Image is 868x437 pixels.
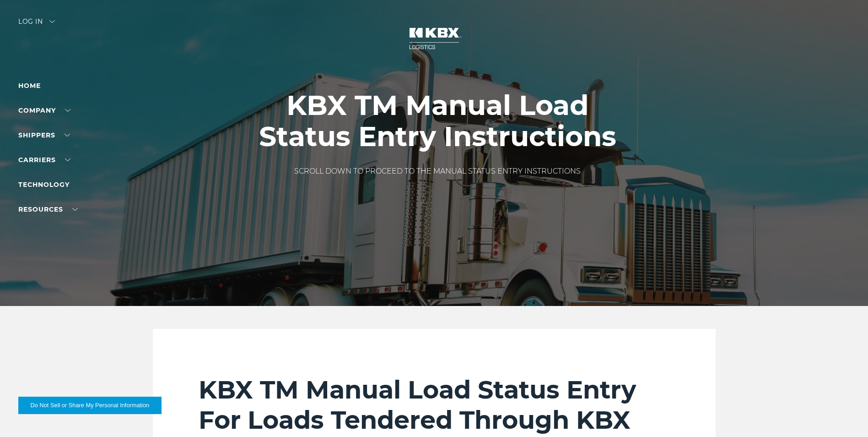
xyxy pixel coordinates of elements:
[18,205,78,213] a: RESOURCES
[250,90,625,152] h1: KBX TM Manual Load Status Entry Instructions
[18,106,70,115] a: Company
[49,20,55,23] img: arrow
[18,180,70,189] a: Technology
[18,18,55,32] div: Log in
[400,18,469,59] img: kbx logo
[18,131,70,139] a: SHIPPERS
[250,166,625,177] p: SCROLL DOWN TO PROCEED TO THE MANUAL STATUS ENTRY INSTRUCTIONS
[18,156,70,164] a: Carriers
[18,397,162,414] button: Do Not Sell or Share My Personal Information
[18,82,41,90] a: Home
